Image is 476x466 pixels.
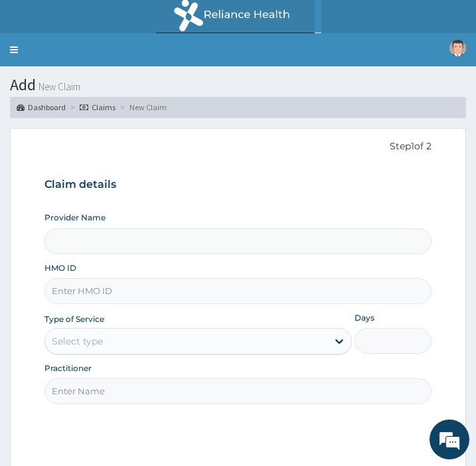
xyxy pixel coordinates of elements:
a: Dashboard [17,102,66,113]
label: Type of Service [44,313,104,325]
input: Enter Name [44,378,431,404]
h3: Claim details [44,177,431,192]
small: New Claim [36,82,80,92]
label: Days [355,312,374,323]
a: Claims [80,102,116,113]
h1: Add [10,76,466,94]
p: Step 1 of 2 [44,139,431,154]
img: User Image [449,40,466,56]
label: Practitioner [44,362,92,374]
label: HMO ID [44,262,76,273]
div: Select type [52,335,103,348]
input: Enter HMO ID [44,278,431,304]
li: New Claim [117,102,167,113]
label: Provider Name [44,212,106,223]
